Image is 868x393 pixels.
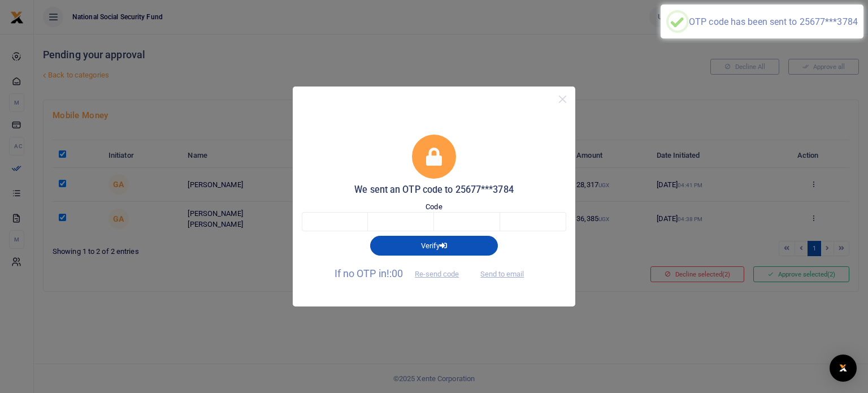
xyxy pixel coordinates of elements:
[554,91,571,107] button: Close
[370,236,498,255] button: Verify
[335,267,469,279] span: If no OTP in
[830,355,857,382] div: Open Intercom Messenger
[689,16,858,27] div: OTP code has been sent to 25677***3784
[302,184,566,196] h5: We sent an OTP code to 25677***3784
[387,267,403,279] span: !:00
[426,201,442,213] label: Code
